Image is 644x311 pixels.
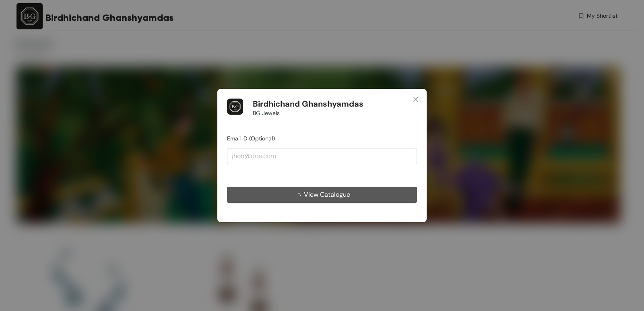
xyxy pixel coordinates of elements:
[227,187,417,203] button: View Catalogue
[253,99,363,109] h1: Birdhichand Ghanshyamdas
[253,109,280,117] span: BG Jewels
[227,135,275,142] span: Email ID (Optional)
[405,89,427,111] button: Close
[227,148,417,164] input: jhon@doe.com
[227,99,243,115] img: Buyer Portal
[304,189,350,200] span: View Catalogue
[413,96,419,103] span: close
[294,193,304,199] span: loading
